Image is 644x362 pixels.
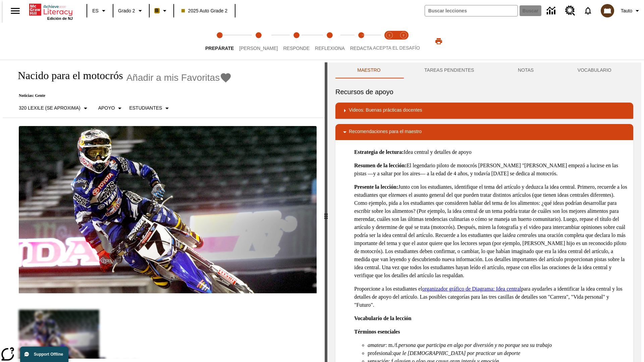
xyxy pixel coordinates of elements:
[422,286,521,292] a: organizador gráfico de Diagrama: Idea central
[496,62,556,78] button: NOTAS
[11,69,123,82] h1: Nacido para el motocrós
[621,7,632,14] span: Tauto
[368,349,628,357] li: profesional:
[34,352,63,357] span: Support Offline
[181,7,228,14] span: 2025 Auto Grade 2
[20,347,68,362] button: Support Offline
[5,1,25,21] button: Abrir el menú lateral
[368,341,628,349] li: : m./f.
[327,62,641,362] div: activity
[16,102,92,114] button: Seleccione Lexile, 320 Lexile (Se aproxima)
[200,23,239,60] button: Prepárate step 1 of 5
[118,7,135,14] span: Grado 2
[349,107,422,115] p: Videos: Buenas prácticas docentes
[19,105,80,112] p: 320 Lexile (Se aproxima)
[310,23,350,60] button: Reflexiona step 4 of 5
[354,184,398,190] strong: Presente la lección:
[239,46,278,51] span: [PERSON_NAME]
[345,23,378,60] button: Redacta step 5 of 5
[152,5,171,17] button: Boost El color de la clase es anaranjado claro. Cambiar el color de la clase.
[354,329,400,335] strong: Términos esenciales
[543,2,561,20] a: Centro de información
[325,62,327,362] div: Pulsa la tecla de intro o la barra espaciadora y luego presiona las flechas de derecha e izquierd...
[354,285,628,309] p: Proporcione a los estudiantes el para ayudarles a identificar la idea central y los detalles de a...
[98,105,115,112] p: Apoyo
[354,183,628,280] p: Junto con los estudiantes, identifique el tema del artículo y deduzca la idea central. Primero, r...
[388,34,390,37] text: 1
[354,149,404,155] strong: Estrategia de lectura:
[354,163,407,168] strong: Resumen de la lección:
[335,86,633,97] h6: Recursos de apoyo
[234,23,283,60] button: Lee step 2 of 5
[428,35,449,47] button: Imprimir
[394,23,413,60] button: Acepta el desafío contesta step 2 of 2
[350,46,372,51] span: Redacta
[354,148,628,156] p: Idea central y detalles de apoyo
[283,46,310,51] span: Responde
[126,72,232,83] button: Añadir a mis Favoritas - Nacido para el motocrós
[335,124,633,140] div: Recomendaciones para el maestro
[618,5,644,17] button: Perfil/Configuración
[601,4,614,17] img: avatar image
[349,128,422,136] p: Recomendaciones para el maestro
[19,126,317,294] img: El corredor de motocrós James Stewart vuela por los aires en su motocicleta de montaña
[392,192,403,198] em: tema
[354,315,412,321] strong: Vocabulario de la lección
[315,46,345,51] span: Reflexiona
[155,6,159,15] span: B
[11,93,232,98] p: Noticias: Gente
[126,72,220,83] span: Añadir a mis Favoritas
[335,62,402,78] button: Maestro
[205,46,234,51] span: Prepárate
[368,342,385,348] em: amateur
[129,105,162,112] p: Estudiantes
[335,103,633,119] div: Videos: Buenas prácticas docentes
[115,5,147,17] button: Grado: Grado 2, Elige un grado
[47,16,73,20] span: Edición de NJ
[29,2,73,20] div: Portada
[555,62,633,78] button: VOCABULARIO
[579,2,597,19] a: Notificaciones
[597,2,618,19] button: Escoja un nuevo avatar
[278,23,315,60] button: Responde step 3 of 5
[425,5,518,16] input: Buscar campo
[393,350,520,356] em: que le [DEMOGRAPHIC_DATA] por practicar un deporte
[126,102,174,114] button: Seleccionar estudiante
[506,232,532,238] em: idea central
[373,45,420,51] span: ACEPTA EL DESAFÍO
[402,62,496,78] button: TAREAS PENDIENTES
[398,342,552,348] em: persona que participa en algo por diversión y no porque sea su trabajo
[89,5,111,17] button: Lenguaje: ES, Selecciona un idioma
[380,23,399,60] button: Acepta el desafío lee step 1 of 2
[92,7,99,14] span: ES
[354,162,628,178] p: El legendario piloto de motocrós [PERSON_NAME] "[PERSON_NAME] empezó a lucirse en las pistas —y a...
[96,102,127,114] button: Tipo de apoyo, Apoyo
[561,2,579,20] a: Centro de recursos, Se abrirá en una pestaña nueva.
[335,62,633,78] div: Instructional Panel Tabs
[402,34,404,37] text: 2
[3,62,325,359] div: reading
